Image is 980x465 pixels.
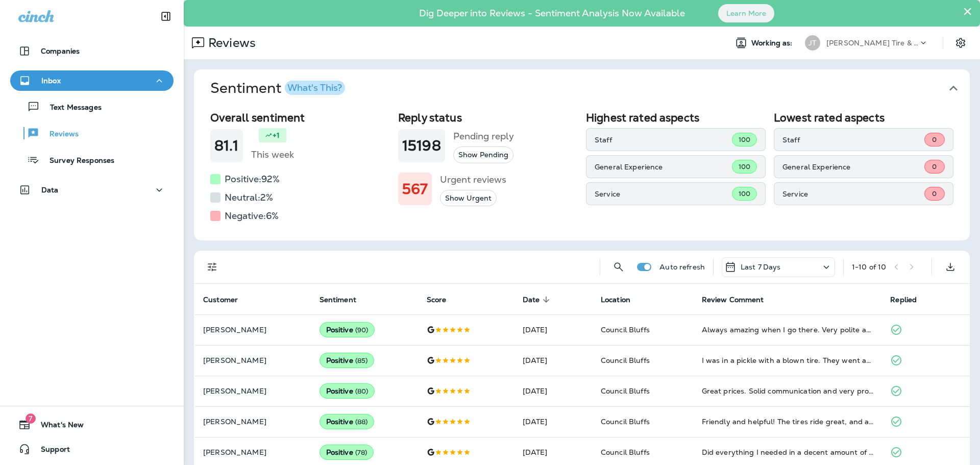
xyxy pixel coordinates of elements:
button: Support [10,439,174,459]
td: [DATE] [514,314,593,345]
td: [DATE] [514,406,593,437]
h5: Urgent reviews [440,172,506,188]
span: Sentiment [320,296,356,304]
button: Companies [10,41,174,61]
span: Location [601,295,644,304]
p: Reviews [204,35,256,51]
p: +1 [273,130,280,140]
p: Last 7 Days [741,263,781,271]
p: Data [41,186,59,194]
span: 100 [739,189,750,198]
span: Council Bluffs [601,386,650,396]
p: Staff [595,136,732,144]
span: ( 80 ) [355,387,369,396]
span: Council Bluffs [601,417,650,426]
h1: 567 [402,181,428,198]
p: Companies [41,47,80,55]
div: 1 - 10 of 10 [852,263,886,271]
p: Service [782,190,924,198]
h2: Overall sentiment [210,111,390,124]
button: Survey Responses [10,149,174,170]
p: Auto refresh [659,263,705,271]
span: 0 [932,135,937,144]
span: Date [523,295,553,304]
p: Service [595,190,732,198]
span: Replied [890,296,917,304]
p: General Experience [595,163,732,171]
span: What's New [31,421,84,433]
span: ( 90 ) [355,326,369,334]
div: Positive [320,414,375,429]
button: Settings [951,34,970,52]
td: [DATE] [514,345,593,376]
span: Score [427,296,447,304]
span: ( 78 ) [355,448,367,457]
p: Inbox [41,77,61,85]
h2: Lowest rated aspects [774,111,953,124]
button: Show Pending [453,146,513,163]
span: ( 88 ) [355,418,368,426]
p: [PERSON_NAME] [203,356,303,364]
span: 7 [26,413,36,424]
span: Working as: [751,39,795,47]
p: General Experience [782,163,924,171]
div: Did everything I needed in a decent amount of time and kept me informed of the progress. I have a... [702,447,874,457]
p: Staff [782,136,924,144]
p: Dig Deeper into Reviews - Sentiment Analysis Now Available [389,12,715,15]
h5: Neutral: 2 % [225,189,273,206]
span: Score [427,295,460,304]
button: What's This? [285,81,345,95]
button: Close [963,3,972,19]
div: Great prices. Solid communication and very professional. Thanks [702,386,874,396]
span: Review Comment [702,296,764,304]
span: 100 [739,162,750,171]
span: 0 [932,189,937,198]
h5: This week [251,146,294,163]
span: Location [601,296,630,304]
p: Reviews [39,130,79,139]
button: Filters [202,257,223,277]
button: 7What's New [10,414,174,435]
span: Council Bluffs [601,325,650,334]
p: [PERSON_NAME] Tire & Auto [826,39,918,47]
span: Review Comment [702,295,777,304]
h5: Negative: 6 % [225,208,279,224]
div: I was in a pickle with a blown tire. They went above and beyond to help. And got me back on the r... [702,355,874,365]
h2: Highest rated aspects [586,111,766,124]
div: JT [805,35,820,51]
button: Export as CSV [940,257,961,277]
span: Replied [890,295,930,304]
p: Text Messages [40,103,102,113]
p: [PERSON_NAME] [203,448,303,456]
span: Date [523,296,540,304]
div: Positive [320,445,374,460]
span: Council Bluffs [601,356,650,365]
p: [PERSON_NAME] [203,326,303,334]
span: 100 [739,135,750,144]
button: Learn More [718,4,774,22]
button: Search Reviews [608,257,629,277]
span: Customer [203,295,251,304]
span: Customer [203,296,238,304]
td: [DATE] [514,376,593,406]
button: Reviews [10,123,174,144]
div: Positive [320,322,375,337]
span: 0 [932,162,937,171]
h1: 15198 [402,137,441,154]
h5: Pending reply [453,128,514,144]
button: SentimentWhat's This? [202,69,978,107]
div: Always amazing when I go there. Very polite and always informs me of what it going on. [702,325,874,335]
h5: Positive: 92 % [225,171,280,187]
p: [PERSON_NAME] [203,387,303,395]
button: Text Messages [10,96,174,117]
div: What's This? [287,83,342,92]
p: Survey Responses [39,156,114,166]
button: Show Urgent [440,190,497,207]
button: Data [10,180,174,200]
div: Friendly and helpful! The tires ride great, and at a great price!..👍 [702,417,874,427]
span: ( 85 ) [355,356,368,365]
div: SentimentWhat's This? [194,107,970,240]
button: Inbox [10,70,174,91]
div: Positive [320,353,375,368]
div: Positive [320,383,375,399]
